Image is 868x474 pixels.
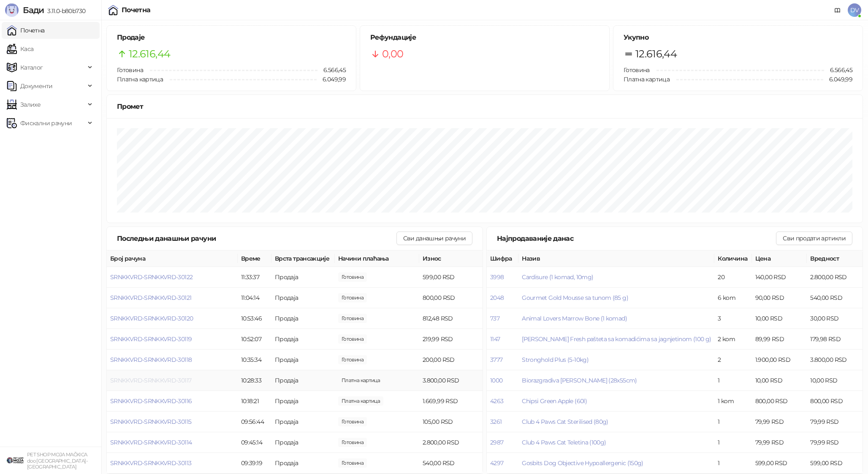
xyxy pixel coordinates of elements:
td: 09:56:44 [238,412,271,432]
button: Biorazgradiva [PERSON_NAME] (28x55cm) [522,377,637,384]
img: Logo [5,3,19,17]
h5: Продаје [117,32,346,43]
span: Бади [23,5,44,15]
td: 09:39:19 [238,453,271,474]
a: Документација [831,3,844,17]
span: 2.000,00 [338,314,367,323]
td: 11:33:37 [238,267,271,288]
td: 79,99 RSD [807,432,863,453]
td: 179,98 RSD [807,329,863,350]
span: 599,00 [338,272,367,282]
th: Цена [752,250,807,267]
div: Промет [117,101,852,112]
td: 1 [714,453,751,474]
button: Chipsi Green Apple (60l) [522,397,587,405]
td: Продаја [271,432,335,453]
td: 1 [714,412,751,432]
span: 800,00 [338,293,367,302]
span: Готовина [117,66,143,74]
td: 09:45:14 [238,432,271,453]
span: DV [848,3,861,17]
button: SRNKKVRD-SRNKKVRD-30122 [110,273,193,281]
span: 6.049,99 [317,75,346,84]
span: [PERSON_NAME] Fresh pašteta sa komadićima sa jagnjetinom (100 g) [522,335,711,343]
button: 1147 [490,335,500,343]
h5: Рефундације [370,32,599,43]
td: Продаја [271,288,335,308]
td: 800,00 RSD [752,391,807,412]
span: SRNKKVRD-SRNKKVRD-30114 [110,439,192,446]
button: 737 [490,315,499,322]
span: Платна картица [624,75,670,83]
td: 800,00 RSD [807,391,863,412]
td: 599,00 RSD [807,453,863,474]
td: 79,99 RSD [752,412,807,432]
span: Документи [20,78,52,94]
span: Club 4 Paws Cat Sterilised (80g) [522,418,608,426]
button: SRNKKVRD-SRNKKVRD-30118 [110,356,192,364]
span: 12.616,44 [129,46,170,62]
button: Gourmet Gold Mousse sa tunom (85 g) [522,294,628,302]
span: 219,99 [338,334,367,344]
span: 6.566,45 [317,65,346,75]
span: Фискални рачуни [20,115,72,132]
td: 219,99 RSD [419,329,483,350]
td: 11:04:14 [238,288,271,308]
button: SRNKKVRD-SRNKKVRD-30121 [110,294,191,302]
button: 3998 [490,273,504,281]
span: Cardisure (1 komad, 10mg) [522,273,593,281]
th: Назив [518,250,714,267]
button: Сви данашњи рачуни [396,232,472,245]
span: 105,00 [338,417,367,426]
td: 10:53:46 [238,308,271,329]
td: Продаја [271,308,335,329]
td: Продаја [271,370,335,391]
td: 599,00 RSD [419,267,483,288]
button: Animal Lovers Marrow Bone (1 komad) [522,315,627,322]
div: Најпродаваније данас [497,233,776,244]
span: Club 4 Paws Cat Teletina (100g) [522,439,606,446]
div: Почетна [122,7,151,13]
span: Stronghold Plus (5-10kg) [522,356,589,364]
span: 1.000,00 [338,458,367,468]
td: 599,00 RSD [752,453,807,474]
button: SRNKKVRD-SRNKKVRD-30117 [110,377,191,384]
div: Последњи данашњи рачуни [117,233,396,244]
span: 3.11.0-b80b730 [44,7,85,15]
span: SRNKKVRD-SRNKKVRD-30119 [110,335,192,343]
td: 10,00 RSD [752,308,807,329]
span: SRNKKVRD-SRNKKVRD-30116 [110,397,192,405]
th: Вредност [807,250,863,267]
span: Gosbits Dog Objective Hypoallergenic (150g) [522,459,643,467]
td: 10,00 RSD [807,370,863,391]
th: Износ [419,250,483,267]
button: Сви продати артикли [776,232,852,245]
span: SRNKKVRD-SRNKKVRD-30120 [110,315,193,322]
span: 200,00 [338,355,367,364]
button: 2987 [490,439,503,446]
span: SRNKKVRD-SRNKKVRD-30113 [110,459,191,467]
td: Продаја [271,329,335,350]
td: 30,00 RSD [807,308,863,329]
td: 1.900,00 RSD [752,350,807,370]
td: Продаја [271,412,335,432]
td: 800,00 RSD [419,288,483,308]
td: 540,00 RSD [419,453,483,474]
td: 1.669,99 RSD [419,391,483,412]
span: 3.800,00 [338,376,383,385]
td: 105,00 RSD [419,412,483,432]
td: 10:28:33 [238,370,271,391]
td: 89,99 RSD [752,329,807,350]
td: Продаја [271,267,335,288]
td: 10:35:34 [238,350,271,370]
th: Време [238,250,271,267]
th: Број рачуна [107,250,238,267]
span: 1.669,99 [338,396,383,406]
span: 6.049,99 [823,75,852,84]
td: 79,99 RSD [807,412,863,432]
